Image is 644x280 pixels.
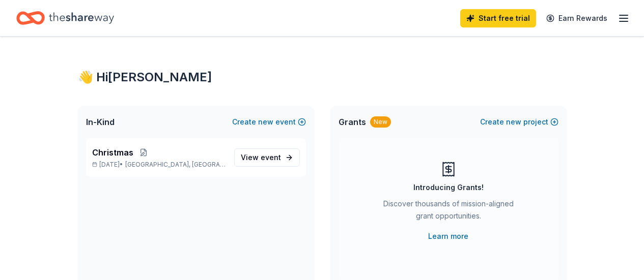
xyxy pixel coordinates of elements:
a: Home [16,6,114,30]
div: Introducing Grants! [413,181,484,194]
a: Learn more [428,230,468,242]
span: In-Kind [86,116,115,128]
a: Earn Rewards [540,9,613,27]
span: new [258,116,273,128]
span: View [241,151,281,164]
span: [GEOGRAPHIC_DATA], [GEOGRAPHIC_DATA] [125,161,226,169]
span: Christmas [92,146,133,159]
div: New [370,116,391,128]
span: event [261,153,281,162]
span: Grants [339,116,366,128]
button: Createnewevent [232,116,306,128]
div: 👋 Hi [PERSON_NAME] [78,69,567,85]
div: Discover thousands of mission-aligned grant opportunities. [379,198,518,226]
p: [DATE] • [92,161,226,169]
span: new [506,116,521,128]
button: Createnewproject [480,116,558,128]
a: Start free trial [460,9,536,27]
a: View event [234,148,300,167]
